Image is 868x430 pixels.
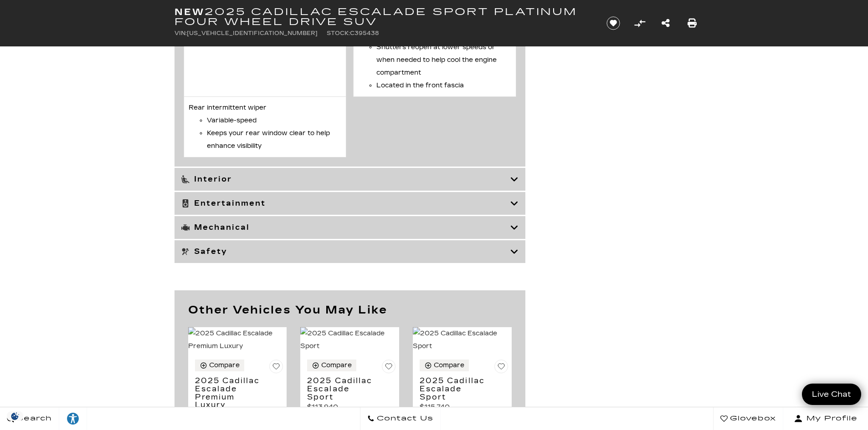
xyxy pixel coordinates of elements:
li: Keeps your rear window clear to help enhance visibility [207,127,342,152]
li: Variable-speed [207,114,342,127]
a: 2025 Cadillac Escalade Sport $113,940 [307,377,395,414]
h3: Interior [181,175,510,184]
img: 2025 Cadillac Escalade Premium Luxury [188,327,287,353]
strong: New [175,6,205,17]
a: Glovebox [713,407,783,430]
section: Click to Open Cookie Consent Modal [5,411,26,421]
div: Compare [209,361,240,369]
li: Rear intermittent wiper [184,97,347,157]
a: 2025 Cadillac Escalade Sport $115,740 [420,377,508,414]
h3: Mechanical [181,223,510,232]
button: Compare [195,359,244,371]
span: Contact Us [375,412,433,425]
span: Search [14,412,52,425]
h1: 2025 Cadillac Escalade Sport Platinum Four Wheel Drive SUV [175,7,591,27]
a: Contact Us [360,407,441,430]
a: Explore your accessibility options [59,407,87,430]
h3: Safety [181,247,510,256]
button: Compare [307,359,356,371]
div: Compare [434,361,464,369]
img: Opt-Out Icon [5,411,26,421]
div: Compare [321,361,352,369]
p: $115,740 [420,401,508,414]
a: Live Chat [802,384,861,405]
h3: Entertainment [181,199,510,208]
span: VIN: [175,30,187,36]
h3: 2025 Cadillac Escalade Sport [307,377,378,401]
a: Print this New 2025 Cadillac Escalade Sport Platinum Four Wheel Drive SUV [688,17,697,30]
a: 2025 Cadillac Escalade Premium Luxury $115,140 [195,377,283,421]
span: My Profile [803,412,858,425]
button: Save vehicle [603,16,623,30]
div: Explore your accessibility options [59,412,87,425]
span: Stock: [327,30,350,36]
img: 2025 Cadillac Escalade Sport [413,327,512,353]
button: Open user profile menu [783,407,868,430]
li: Located in the front fascia [376,79,511,92]
span: Live Chat [807,389,856,400]
h3: 2025 Cadillac Escalade Sport [420,377,490,401]
a: Share this New 2025 Cadillac Escalade Sport Platinum Four Wheel Drive SUV [662,17,670,30]
span: [US_VEHICLE_IDENTIFICATION_NUMBER] [187,30,318,36]
span: C395438 [350,30,379,36]
img: 2025 Cadillac Escalade Sport [300,327,399,353]
button: Compare [420,359,469,371]
button: Compare vehicle [633,16,647,30]
h3: 2025 Cadillac Escalade Premium Luxury [195,377,266,409]
li: Shutters reopen at lower speeds or when needed to help cool the engine compartment [376,41,511,79]
p: $113,940 [307,401,395,414]
span: Glovebox [728,412,776,425]
h2: Other Vehicles You May Like [188,304,512,316]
